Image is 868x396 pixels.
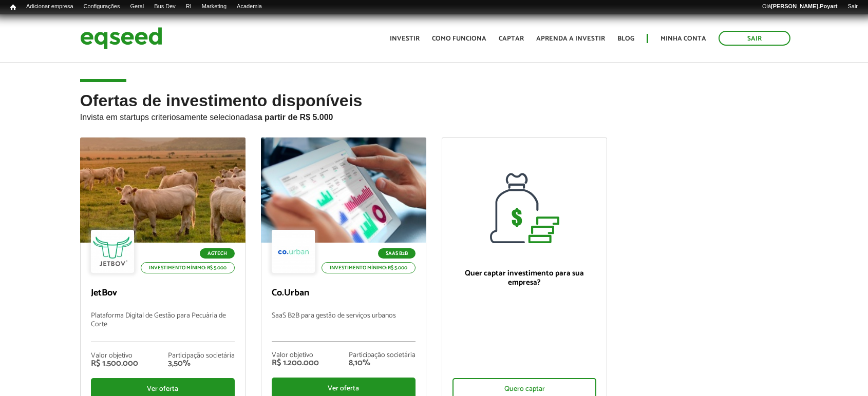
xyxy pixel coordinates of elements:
[80,110,788,122] p: Invista em startups criteriosamente selecionadas
[432,35,486,42] a: Como funciona
[91,360,138,368] div: R$ 1.500.000
[390,35,420,42] a: Investir
[149,3,181,11] a: Bus Dev
[21,3,79,11] a: Adicionar empresa
[349,352,416,359] div: Participação societária
[125,3,149,11] a: Geral
[181,3,197,11] a: RI
[272,359,319,367] div: R$ 1.200.000
[200,248,235,259] p: Agtech
[757,3,843,11] a: Olá[PERSON_NAME].Poyart
[378,248,416,259] p: SaaS B2B
[168,360,235,368] div: 3,50%
[617,35,634,42] a: Blog
[80,25,162,52] img: EqSeed
[842,3,863,11] a: Sair
[272,312,416,342] p: SaaS B2B para gestão de serviços urbanos
[258,113,333,122] strong: a partir de R$ 5.000
[536,35,605,42] a: Aprenda a investir
[452,269,596,287] p: Quer captar investimento para sua empresa?
[719,31,790,46] a: Sair
[80,92,788,137] h2: Ofertas de investimento disponíveis
[349,359,416,367] div: 8,10%
[91,352,138,360] div: Valor objetivo
[771,3,837,9] strong: [PERSON_NAME].Poyart
[661,35,706,42] a: Minha conta
[322,262,416,273] p: Investimento mínimo: R$ 5.000
[272,352,319,359] div: Valor objetivo
[232,3,267,11] a: Academia
[10,4,16,11] span: Início
[5,3,21,12] a: Início
[168,352,235,360] div: Participação societária
[91,312,235,342] p: Plataforma Digital de Gestão para Pecuária de Corte
[79,3,125,11] a: Configurações
[197,3,232,11] a: Marketing
[91,288,235,299] p: JetBov
[499,35,524,42] a: Captar
[141,262,235,273] p: Investimento mínimo: R$ 5.000
[272,288,416,299] p: Co.Urban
